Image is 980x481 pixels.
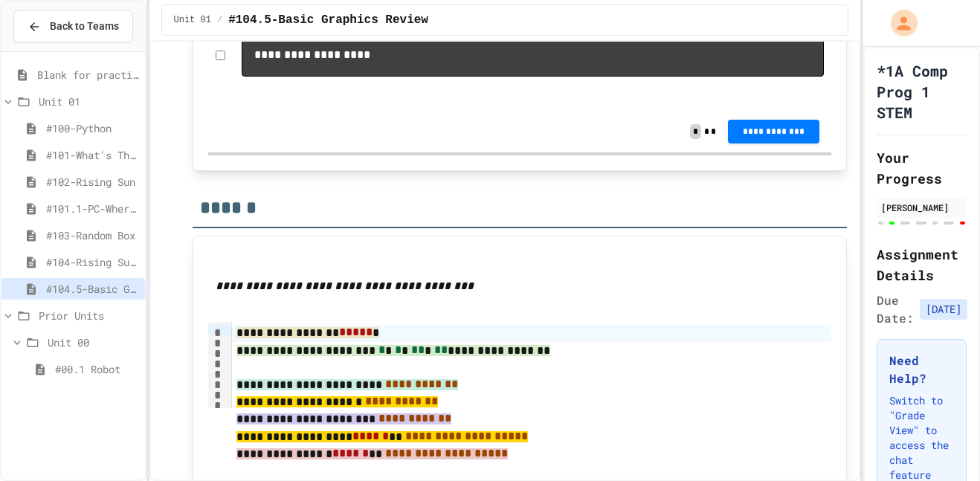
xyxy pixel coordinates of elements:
span: Due Date: [877,291,914,327]
button: Back to Teams [13,10,133,42]
div: [PERSON_NAME] [881,201,962,214]
span: Unit 01 [174,14,211,26]
span: Prior Units [39,308,139,323]
span: #101-What's This ?? [46,147,139,163]
span: Unit 00 [48,335,139,350]
h2: Your Progress [877,147,967,189]
span: #102-Rising Sun [46,174,139,190]
h2: Assignment Details [877,244,967,285]
span: #104.5-Basic Graphics Review [228,11,428,29]
span: #100-Python [46,120,139,136]
span: Blank for practice [37,67,139,83]
span: #104-Rising Sun Plus [46,254,139,270]
h1: *1A Comp Prog 1 STEM [877,60,967,123]
div: My Account [875,6,921,40]
span: #00.1 Robot [55,361,139,377]
span: [DATE] [920,299,967,320]
span: #103-Random Box [46,227,139,243]
span: Unit 01 [39,94,139,109]
h3: Need Help? [889,352,954,387]
span: #101.1-PC-Where am I? [46,201,139,216]
span: #104.5-Basic Graphics Review [46,281,139,297]
span: Back to Teams [50,19,119,34]
span: / [217,14,222,26]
